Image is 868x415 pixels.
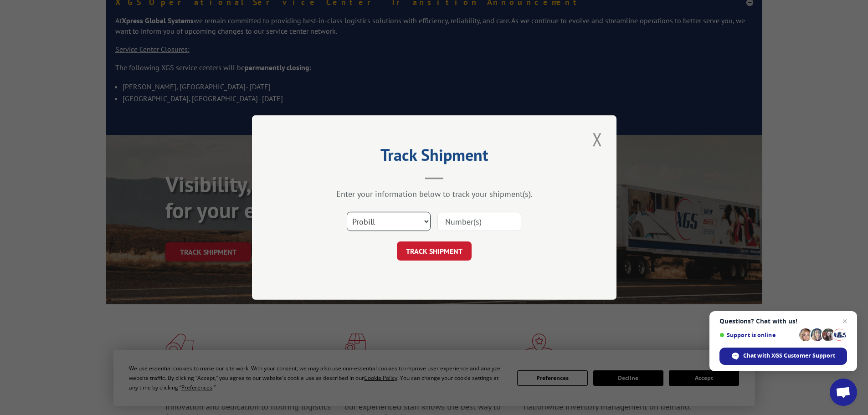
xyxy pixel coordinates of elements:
[298,189,571,199] div: Enter your information below to track your shipment(s).
[298,149,571,166] h2: Track Shipment
[719,348,847,365] span: Chat with XGS Customer Support
[719,318,847,325] span: Questions? Chat with us!
[437,212,521,231] input: Number(s)
[590,127,605,152] button: Close modal
[743,352,835,360] span: Chat with XGS Customer Support
[830,379,857,406] a: Open chat
[397,241,472,261] button: TRACK SHIPMENT
[719,332,796,338] span: Support is online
